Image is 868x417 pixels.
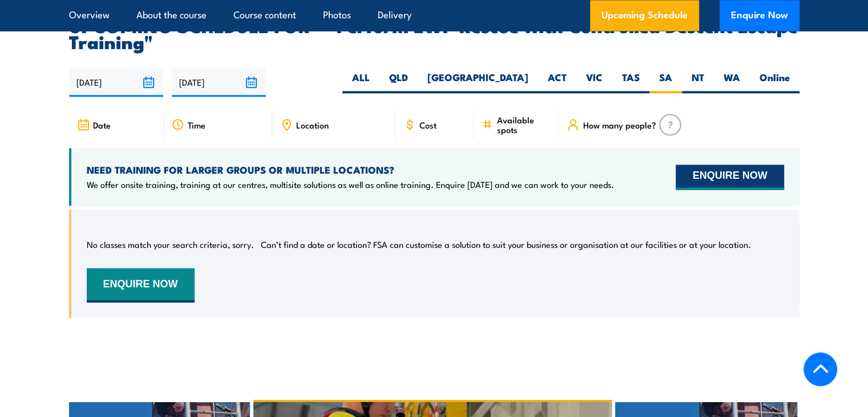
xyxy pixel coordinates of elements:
[576,71,612,93] label: VIC
[714,71,750,93] label: WA
[418,71,538,93] label: [GEOGRAPHIC_DATA]
[612,71,649,93] label: TAS
[69,17,800,49] h2: UPCOMING SCHEDULE FOR - "Perform EWP Rescue with Controlled Descent Escape Training"
[380,71,418,93] label: QLD
[261,239,751,250] p: Can’t find a date or location? FSA can customise a solution to suit your business or organisation...
[172,67,266,97] input: To date
[93,120,111,130] span: Date
[538,71,576,93] label: ACT
[296,120,329,130] span: Location
[649,71,682,93] label: SA
[750,71,800,93] label: Online
[676,165,784,190] button: ENQUIRE NOW
[188,120,205,130] span: Time
[69,67,163,97] input: From date
[496,115,551,134] span: Available spots
[87,239,254,250] p: No classes match your search criteria, sorry.
[682,71,714,93] label: NT
[87,163,614,176] h4: NEED TRAINING FOR LARGER GROUPS OR MULTIPLE LOCATIONS?
[342,71,380,93] label: ALL
[583,120,656,130] span: How many people?
[419,120,437,130] span: Cost
[87,179,614,190] p: We offer onsite training, training at our centres, multisite solutions as well as online training...
[87,268,195,302] button: ENQUIRE NOW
